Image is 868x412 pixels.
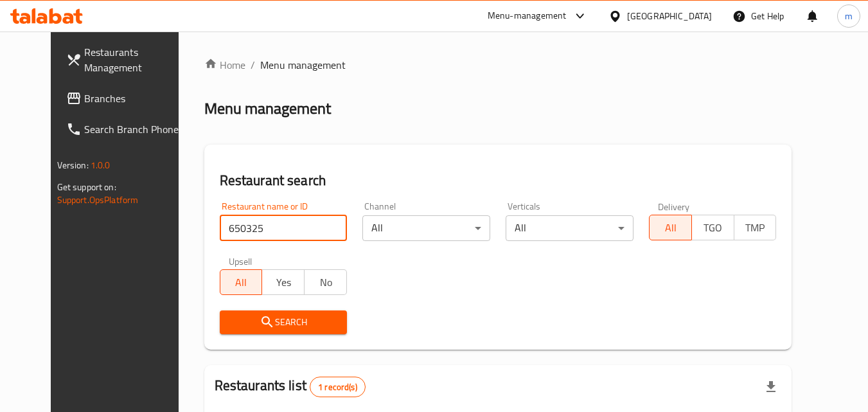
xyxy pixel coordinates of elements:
[734,215,777,240] button: TMP
[845,9,853,23] span: m
[229,256,252,265] label: Upsell
[261,269,305,295] button: Yes
[220,215,348,241] input: Search for restaurant name or ID..
[56,37,196,83] a: Restaurants Management
[260,57,346,73] span: Menu management
[57,192,139,208] a: Support.OpsPlatform
[691,215,734,240] button: TGO
[230,314,337,330] span: Search
[304,269,347,295] button: No
[84,91,186,106] span: Branches
[362,215,490,241] div: All
[697,219,729,237] span: TGO
[310,381,365,393] span: 1 record(s)
[740,219,772,237] span: TMP
[204,57,792,73] nav: breadcrumb
[627,9,712,23] div: [GEOGRAPHIC_DATA]
[310,377,366,397] div: Total records count
[56,83,196,114] a: Branches
[658,202,690,211] label: Delivery
[56,114,196,145] a: Search Branch Phone
[204,57,245,73] a: Home
[251,57,255,73] li: /
[267,273,299,292] span: Yes
[655,219,687,237] span: All
[220,310,348,334] button: Search
[226,273,258,292] span: All
[649,215,692,240] button: All
[57,179,116,195] span: Get support on:
[310,273,342,292] span: No
[84,121,186,137] span: Search Branch Phone
[506,215,633,241] div: All
[488,8,567,24] div: Menu-management
[204,98,331,119] h2: Menu management
[215,376,366,397] h2: Restaurants list
[756,372,786,402] div: Export file
[220,269,263,295] button: All
[91,157,111,174] span: 1.0.0
[84,44,186,75] span: Restaurants Management
[220,171,777,190] h2: Restaurant search
[57,157,89,174] span: Version:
